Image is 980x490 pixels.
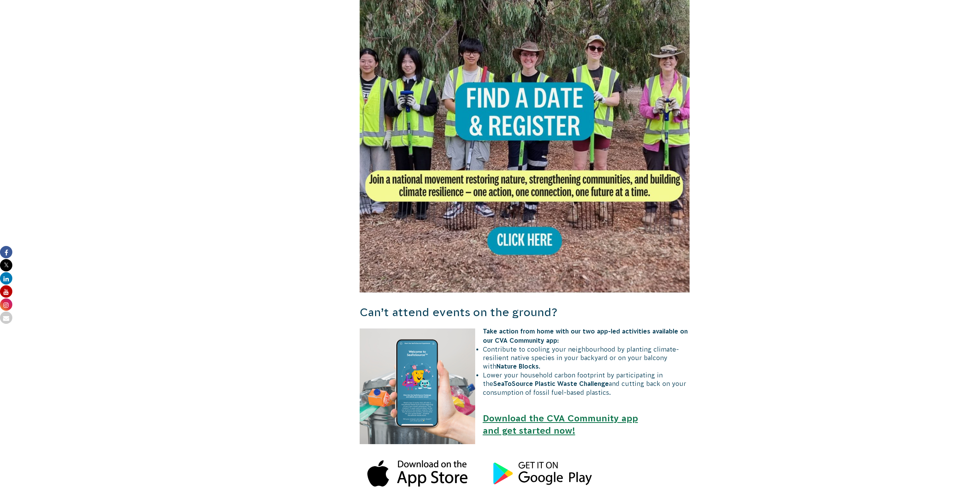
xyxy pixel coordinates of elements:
[367,371,690,397] li: Lower your household carbon footprint by participating in the and cutting back on your consumptio...
[493,380,609,387] strong: SeaToSource Plastic Waste Challenge
[483,413,638,436] a: Download the CVA Community app and get started now!
[360,305,690,320] h3: Can’t attend events on the ground?
[367,345,690,371] li: Contribute to cooling your neighbourhood by planting climate-resilient native species in your bac...
[483,328,688,344] strong: Take action from home with our two app-led activities available on our CVA Community app:
[496,363,539,370] strong: Nature Blocks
